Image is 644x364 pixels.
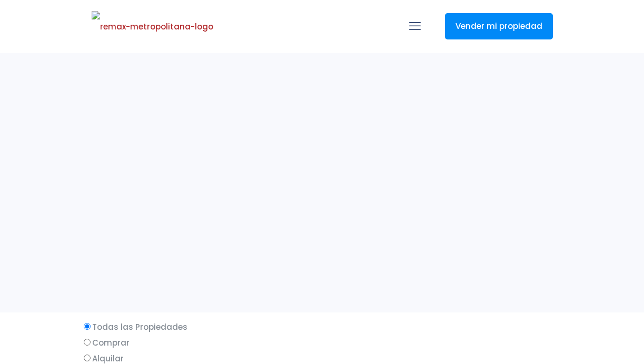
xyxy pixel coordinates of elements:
[92,11,213,43] img: remax-metropolitana-logo
[84,339,91,346] input: Comprar
[445,13,553,39] a: Vender mi propiedad
[84,323,91,330] input: Todas las Propiedades
[406,17,424,35] a: mobile menu
[84,355,91,361] input: Alquilar
[81,336,563,349] label: Comprar
[81,320,563,333] label: Todas las Propiedades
